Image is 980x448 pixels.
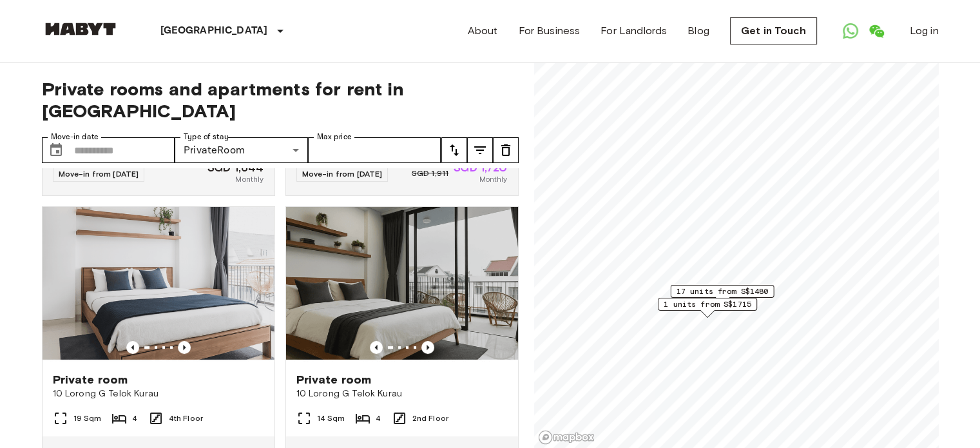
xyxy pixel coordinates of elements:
[838,18,863,44] a: Open WhatsApp
[42,23,119,35] img: Habyt
[178,341,191,354] button: Previous image
[53,387,264,400] span: 10 Lorong G Telok Kurau
[43,137,69,163] button: Choose date
[296,387,508,400] span: 10 Lorong G Telok Kurau
[467,137,493,163] button: tune
[207,162,264,173] span: SGD 1,644
[412,413,448,424] span: 2nd Floor
[126,341,139,354] button: Previous image
[175,137,308,163] div: PrivateRoom
[317,413,345,424] span: 14 Sqm
[538,430,595,445] a: Mapbox logo
[664,298,751,310] span: 1 units from S$1715
[42,78,519,122] span: Private rooms and apartments for rent in [GEOGRAPHIC_DATA]
[184,131,229,142] label: Type of stay
[658,298,757,318] div: Map marker
[441,137,467,163] button: tune
[235,173,264,185] span: Monthly
[370,341,383,354] button: Previous image
[863,18,889,44] a: Open WeChat
[468,23,498,39] a: About
[73,413,102,424] span: 19 Sqm
[670,285,774,305] div: Map marker
[493,137,519,163] button: tune
[59,169,139,179] span: Move-in from [DATE]
[53,372,128,387] span: Private room
[730,17,817,44] a: Get in Touch
[412,168,448,179] span: SGD 1,911
[687,23,709,39] a: Blog
[600,23,667,39] a: For Landlords
[676,286,768,297] span: 17 units from S$1480
[479,173,507,185] span: Monthly
[51,131,99,142] label: Move-in date
[454,162,507,173] span: SGD 1,720
[43,207,274,362] img: Marketing picture of unit SG-01-029-006-01
[518,23,580,39] a: For Business
[296,372,372,387] span: Private room
[286,207,518,362] img: Marketing picture of unit SG-01-029-001-01
[376,413,381,424] span: 4
[421,341,434,354] button: Previous image
[317,131,352,142] label: Max price
[160,23,268,39] p: [GEOGRAPHIC_DATA]
[910,23,939,39] a: Log in
[302,169,383,179] span: Move-in from [DATE]
[169,413,203,424] span: 4th Floor
[132,413,137,424] span: 4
